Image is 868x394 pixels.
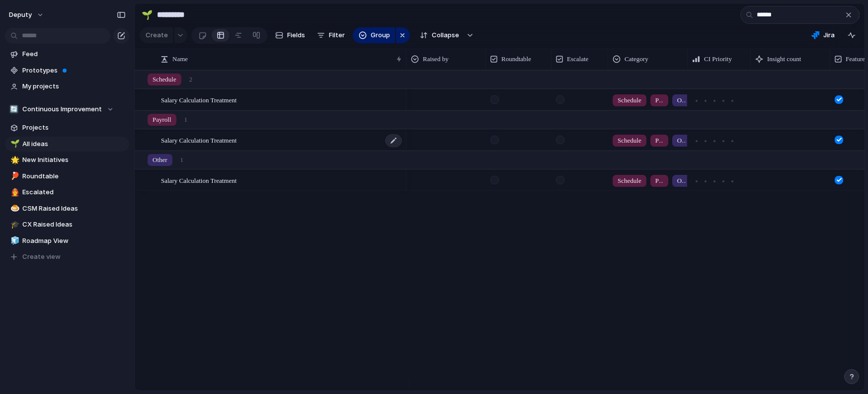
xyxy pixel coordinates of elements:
span: Other [677,176,685,186]
span: Category [625,54,648,64]
a: 🧊Roadmap View [5,234,129,248]
span: Continuous Improvement [22,104,102,114]
button: 🧊 [9,236,19,246]
button: 🌟 [9,155,19,165]
a: Prototypes [5,63,129,78]
div: 🔄 [9,104,19,114]
span: Name [172,54,188,64]
span: Salary Calculation Treatment [161,94,237,105]
span: Schedule [618,95,641,105]
span: Roundtable [501,54,531,64]
button: 🌱 [9,139,19,149]
button: deputy [4,7,49,23]
button: Collapse [414,27,464,43]
span: Schedule [153,75,176,84]
span: 1 [184,115,188,125]
a: 🌱All ideas [5,137,129,152]
div: 🌟 [10,155,17,166]
button: Fields [271,27,309,43]
button: 🔄Continuous Improvement [5,102,129,117]
span: Feed [22,49,126,59]
span: Payroll [655,176,663,186]
button: Jira [807,28,839,43]
span: Prototypes [22,66,126,76]
span: New Initiatives [22,155,126,165]
button: 🌱 [139,7,155,23]
span: Insight count [767,54,801,64]
a: Feed [5,47,129,62]
span: Group [371,30,390,40]
span: Escalate [567,54,588,64]
div: 🌱 [10,138,17,150]
div: 🧊 [10,235,17,246]
span: Fields [287,30,305,40]
span: Escalated [22,187,126,197]
span: Payroll [655,95,663,105]
span: Salary Calculation Treatment [161,134,237,146]
span: Other [153,155,167,165]
span: 1 [180,155,184,165]
span: Other [677,136,685,146]
span: My projects [22,81,126,91]
button: 🎓 [9,220,19,230]
a: 🏓Roundtable [5,169,129,184]
span: Filter [329,30,345,40]
div: 🎓 [10,219,17,231]
a: 👨‍🚒Escalated [5,185,129,200]
span: CI Priority [704,54,732,64]
span: Jira [823,30,835,40]
button: Filter [313,27,349,43]
span: Projects [22,123,126,133]
a: 🎓CX Raised Ideas [5,217,129,232]
span: Collapse [432,30,459,40]
span: Schedule [618,176,641,186]
button: Group [353,27,395,43]
a: Projects [5,120,129,135]
span: Create view [22,252,61,262]
div: 🌱 [142,8,153,21]
div: 🍮 [10,203,17,214]
button: Create view [5,249,129,264]
span: Payroll [655,136,663,146]
span: CSM Raised Ideas [22,204,126,214]
span: deputy [9,10,32,20]
span: Raised by [423,54,449,64]
button: 🍮 [9,204,19,214]
div: 🏓 [10,170,17,182]
a: 🌟New Initiatives [5,153,129,167]
span: Roadmap View [22,236,126,246]
span: Payroll [153,115,171,125]
a: 🍮CSM Raised Ideas [5,201,129,216]
button: 🏓 [9,171,19,181]
span: Salary Calculation Treatment [161,174,237,186]
span: Other [677,95,685,105]
span: All ideas [22,139,126,149]
div: 👨‍🚒 [10,187,17,198]
a: My projects [5,79,129,94]
button: 👨‍🚒 [9,187,19,197]
span: Roundtable [22,171,126,181]
span: Schedule [618,136,641,146]
span: CX Raised Ideas [22,220,126,230]
span: 2 [189,75,193,84]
